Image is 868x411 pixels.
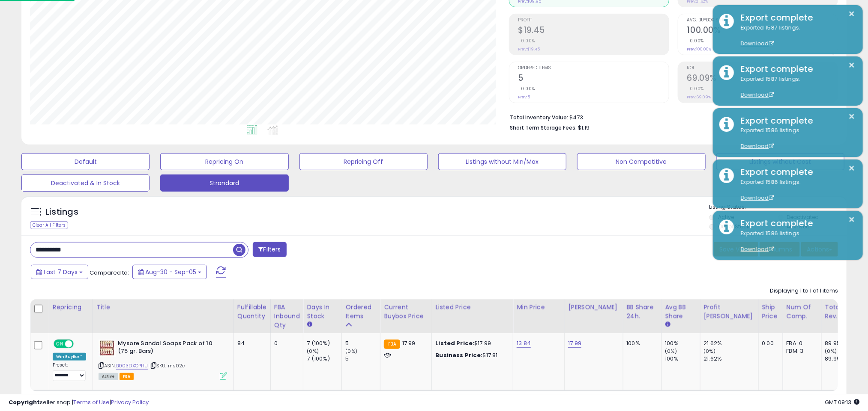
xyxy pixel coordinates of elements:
[517,303,561,312] div: Min Price
[111,398,149,406] a: Privacy Policy
[825,398,859,406] span: 2025-09-13 09:13 GMT
[53,362,86,381] div: Preset:
[384,340,400,349] small: FBA
[762,303,779,321] div: Ship Price
[435,339,474,347] b: Listed Price:
[435,303,509,312] div: Listed Price
[435,340,506,347] div: $17.99
[734,166,856,178] div: Export complete
[849,163,856,174] button: ×
[704,340,758,347] div: 21.62%
[345,348,357,355] small: (0%)
[299,153,428,170] button: Repricing Off
[518,18,669,23] span: Profit
[734,217,856,230] div: Export complete
[849,111,856,122] button: ×
[160,174,288,192] button: Strandard
[237,303,267,321] div: Fulfillable Quantity
[849,214,856,225] button: ×
[687,18,838,23] span: Avg. Buybox Share
[30,221,68,229] div: Clear All Filters
[237,340,264,347] div: 84
[145,268,196,276] span: Aug-30 - Sep-05
[438,153,566,170] button: Listings without Min/Max
[518,47,540,52] small: Prev: $19.45
[627,340,655,347] div: 100%
[627,303,658,321] div: BB Share 24h.
[687,47,712,52] small: Prev: 100.00%
[31,265,88,279] button: Last 7 Days
[435,352,506,359] div: $17.81
[734,24,856,48] div: Exported 1587 listings.
[510,124,577,131] b: Short Term Storage Fees:
[54,340,65,347] span: ON
[687,95,711,100] small: Prev: 69.09%
[704,303,755,321] div: Profit [PERSON_NAME]
[741,194,774,201] a: Download
[568,303,619,312] div: [PERSON_NAME]
[345,303,377,321] div: Ordered Items
[72,340,86,347] span: OFF
[734,178,856,202] div: Exported 1586 listings.
[274,340,297,347] div: 0
[734,127,856,151] div: Exported 1586 listings.
[704,355,758,363] div: 21.62%
[402,339,416,347] span: 17.99
[9,399,149,407] div: seller snap | |
[787,340,815,347] div: FBA: 0
[160,153,288,170] button: Repricing On
[741,142,774,150] a: Download
[518,86,536,92] small: 0.00%
[687,73,838,85] h2: 69.09%
[665,321,670,328] small: Avg BB Share.
[825,355,860,363] div: 89.95
[96,303,230,312] div: Title
[53,353,86,361] div: Win BuyBox *
[99,340,227,379] div: ASIN:
[665,303,697,321] div: Avg BB Share
[518,95,530,100] small: Prev: 5
[687,86,704,92] small: 0.00%
[345,355,380,363] div: 5
[118,340,222,358] b: Mysore Sandal Soaps Pack of 10 (75 gr. Bars)
[704,348,716,355] small: (0%)
[825,348,837,355] small: (0%)
[345,340,380,347] div: 5
[825,303,856,321] div: Total Rev.
[741,245,774,253] a: Download
[517,339,531,348] a: 13.84
[518,38,536,44] small: 0.00%
[44,268,78,276] span: Last 7 Days
[849,9,856,19] button: ×
[709,203,847,211] p: Listing States:
[307,348,319,355] small: (0%)
[787,303,818,321] div: Num of Comp.
[274,303,300,330] div: FBA inbound Qty
[150,362,185,369] span: | SKU: ms02c
[45,206,78,218] h5: Listings
[665,355,700,363] div: 100%
[665,348,677,355] small: (0%)
[9,398,40,406] strong: Copyright
[734,75,856,99] div: Exported 1587 listings.
[307,321,312,328] small: Days In Stock.
[307,340,341,347] div: 7 (100%)
[770,287,838,295] div: Displaying 1 to 1 of 1 items
[307,355,341,363] div: 7 (100%)
[510,114,569,121] b: Total Inventory Value:
[518,25,669,37] h2: $19.45
[384,303,428,321] div: Current Buybox Price
[734,63,856,75] div: Export complete
[307,303,338,321] div: Days In Stock
[253,242,286,257] button: Filters
[741,91,774,98] a: Download
[435,351,482,359] b: Business Price:
[21,174,150,192] button: Deactivated & In Stock
[665,340,700,347] div: 100%
[99,340,116,357] img: 61-1KdyqYDL._SL40_.jpg
[687,66,838,71] span: ROI
[21,153,150,170] button: Default
[734,12,856,24] div: Export complete
[116,362,148,370] a: B003DXOPHU
[53,303,89,312] div: Repricing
